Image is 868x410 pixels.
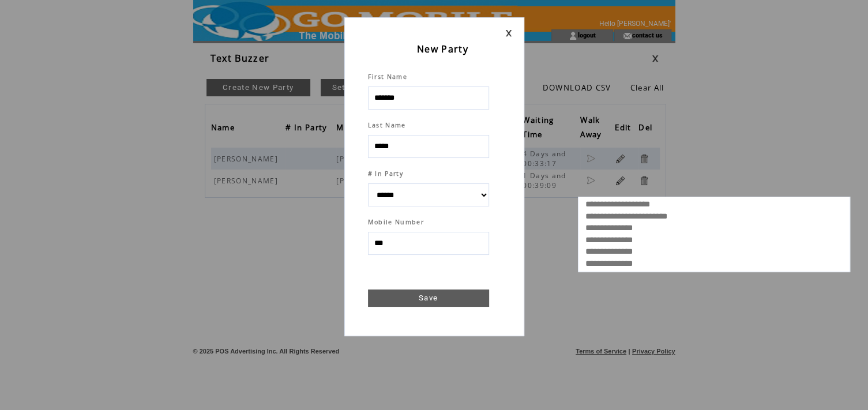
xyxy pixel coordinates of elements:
[368,170,403,178] span: # In Party
[417,43,468,55] span: New Party
[368,218,424,226] span: Mobile Number
[368,121,406,129] span: Last Name
[368,289,489,307] a: Save
[368,73,407,81] span: First Name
